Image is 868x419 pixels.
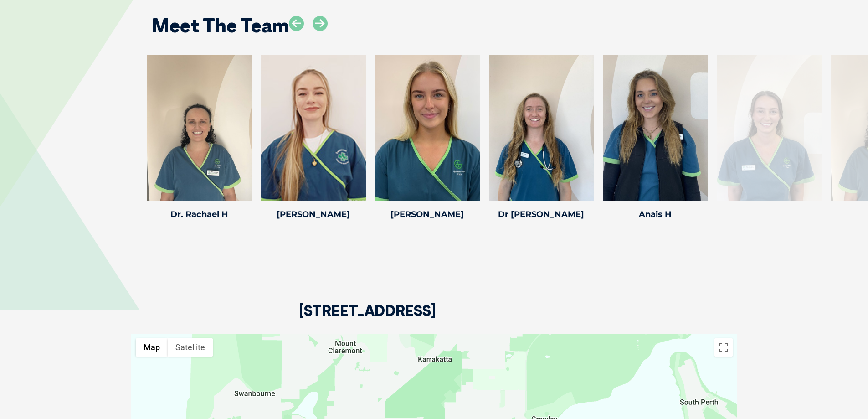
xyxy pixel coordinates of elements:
button: Toggle fullscreen view [714,338,733,357]
h4: [PERSON_NAME] [375,210,480,218]
h4: [PERSON_NAME] [261,210,366,218]
h4: Dr. Rachael H [147,210,252,218]
h2: Meet The Team [152,16,289,35]
h4: Dr [PERSON_NAME] [489,210,594,218]
h4: Anais H [603,210,708,218]
h2: [STREET_ADDRESS] [299,303,436,334]
button: Show satellite imagery [168,338,213,357]
button: Show street map [136,338,168,357]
